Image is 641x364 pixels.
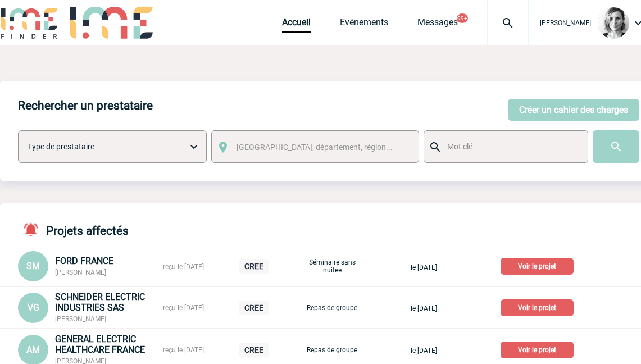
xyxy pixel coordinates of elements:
[501,258,574,275] p: Voir le projet
[501,344,578,354] a: Voir le projet
[55,269,106,276] span: [PERSON_NAME]
[304,258,360,274] p: Séminaire sans nuitée
[18,99,153,112] h4: Rechercher un prestataire
[444,139,578,154] input: Mot clé
[163,263,204,271] span: reçu le [DATE]
[501,302,578,312] a: Voir le projet
[55,292,145,313] span: SCHNEIDER ELECTRIC INDUSTRIES SAS
[237,143,393,152] span: [GEOGRAPHIC_DATA], département, région...
[26,344,40,355] span: AM
[411,347,437,354] span: le [DATE]
[593,130,639,163] input: Submit
[239,301,269,315] p: CREE
[411,304,437,312] span: le [DATE]
[55,315,106,323] span: [PERSON_NAME]
[501,342,574,358] p: Voir le projet
[598,7,629,39] img: 103019-1.png
[304,346,360,354] p: Repas de groupe
[26,261,40,271] span: SM
[282,17,311,33] a: Accueil
[28,302,39,313] span: VG
[457,13,468,23] button: 99+
[163,346,204,354] span: reçu le [DATE]
[55,334,145,355] span: GENERAL ELECTRIC HEALTHCARE FRANCE
[501,260,578,271] a: Voir le projet
[411,263,437,271] span: le [DATE]
[340,17,388,33] a: Evénements
[163,304,204,312] span: reçu le [DATE]
[239,259,269,274] p: CREE
[501,299,574,316] p: Voir le projet
[304,304,360,312] p: Repas de groupe
[22,221,46,238] img: notifications-active-24-px-r.png
[239,343,269,357] p: CREE
[55,256,113,266] span: FORD FRANCE
[18,221,129,238] h4: Projets affectés
[540,19,591,27] span: [PERSON_NAME]
[417,17,458,33] a: Messages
